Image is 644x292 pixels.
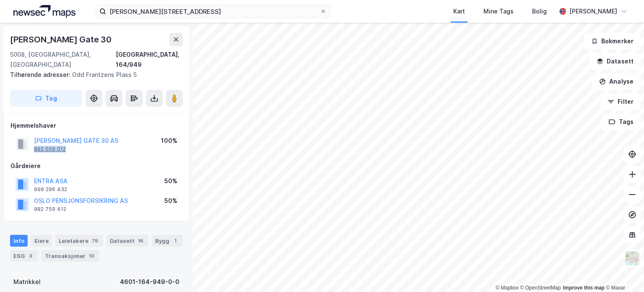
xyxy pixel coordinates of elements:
[161,136,177,146] div: 100%
[10,161,182,171] div: Gårdeiere
[34,186,67,193] div: 999 296 432
[42,250,99,262] div: Transaksjoner
[13,277,41,287] div: Matrikkel
[26,252,35,260] div: 3
[569,6,617,16] div: [PERSON_NAME]
[602,113,641,130] button: Tags
[483,6,514,16] div: Mine Tags
[116,50,183,70] div: [GEOGRAPHIC_DATA], 164/949
[563,285,605,291] a: Improve this map
[120,277,179,287] div: 4601-164-949-0-0
[624,250,640,266] img: Z
[496,285,519,291] a: Mapbox
[10,70,176,80] div: Odd Frantzens Plass 5
[171,237,179,245] div: 1
[10,71,72,78] span: Tilhørende adresser:
[10,121,182,131] div: Hjemmelshaver
[532,6,547,16] div: Bolig
[164,196,177,206] div: 50%
[10,250,38,262] div: ESG
[90,237,100,245] div: 79
[106,235,148,247] div: Datasett
[520,285,561,291] a: OpenStreetMap
[10,50,116,70] div: 5008, [GEOGRAPHIC_DATA], [GEOGRAPHIC_DATA]
[589,53,641,70] button: Datasett
[152,235,183,247] div: Bygg
[602,252,644,292] div: Kontrollprogram for chat
[592,73,641,90] button: Analyse
[136,237,145,245] div: 16
[602,252,644,292] iframe: Chat Widget
[13,5,75,18] img: logo.a4113a55bc3d86da70a041830d287a7e.svg
[106,5,320,18] input: Søk på adresse, matrikkel, gårdeiere, leietakere eller personer
[31,235,52,247] div: Eiere
[34,146,66,153] div: 892 059 012
[600,93,641,110] button: Filter
[34,206,66,213] div: 982 759 412
[584,33,641,50] button: Bokmerker
[10,90,82,107] button: Tag
[453,6,465,16] div: Kart
[55,235,103,247] div: Leietakere
[87,252,96,260] div: 10
[164,176,177,186] div: 50%
[10,33,113,46] div: [PERSON_NAME] Gate 30
[10,235,28,247] div: Info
